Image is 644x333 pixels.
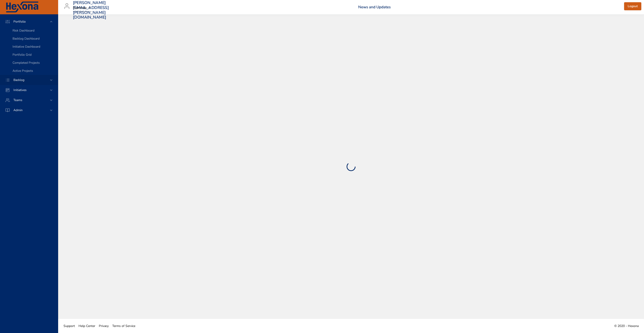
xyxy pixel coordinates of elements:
span: Risk Dashboard [13,28,34,33]
a: Support [62,321,77,331]
span: Initiatives [10,88,30,92]
a: Privacy [97,321,110,331]
span: Help Center [78,324,95,328]
span: Portfolio Grid [13,53,32,57]
span: © 2020 - Hexona [614,324,639,328]
span: Portfolio [10,19,29,24]
span: Admin [10,108,26,112]
div: Raintree [73,4,92,12]
span: Initiative Dashboard [13,45,40,49]
span: Active Projects [13,69,33,73]
button: Logout [624,2,641,11]
a: Help Center [77,321,97,331]
span: Logout [628,4,638,9]
span: Privacy [99,324,109,328]
a: Terms of Service [110,321,137,331]
span: Completed Projects [13,61,40,65]
span: Teams [10,98,26,102]
h3: [PERSON_NAME][EMAIL_ADDRESS][PERSON_NAME][DOMAIN_NAME] [73,0,109,20]
span: Backlog [10,78,28,82]
img: Hexona [5,2,39,13]
span: Backlog Dashboard [13,36,40,41]
span: Support [64,324,75,328]
span: Terms of Service [112,324,135,328]
a: News and Updates [358,4,391,10]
